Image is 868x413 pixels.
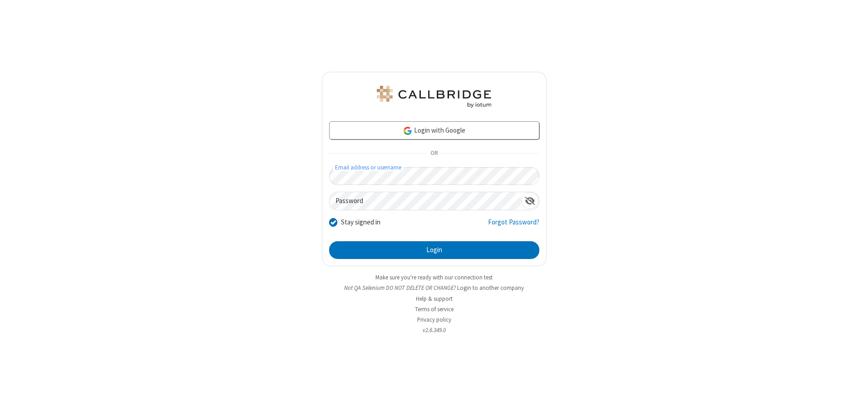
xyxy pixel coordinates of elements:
a: Login with Google [329,121,539,139]
li: v2.6.349.0 [322,326,547,334]
a: Make sure you're ready with our connection test [375,274,493,281]
li: Not QA Selenium DO NOT DELETE OR CHANGE? [322,284,547,292]
button: Login to another company [457,284,524,292]
input: Email address or username [329,167,539,185]
a: Help & support [416,295,453,303]
img: google-icon.png [403,126,413,136]
a: Privacy policy [417,316,451,323]
span: OR [427,147,441,160]
img: QA Selenium DO NOT DELETE OR CHANGE [375,86,493,108]
label: Stay signed in [341,217,380,228]
a: Forgot Password? [488,217,539,234]
div: Show password [521,192,539,209]
a: Terms of service [415,305,454,313]
input: Password [330,192,521,210]
button: Login [329,241,539,259]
